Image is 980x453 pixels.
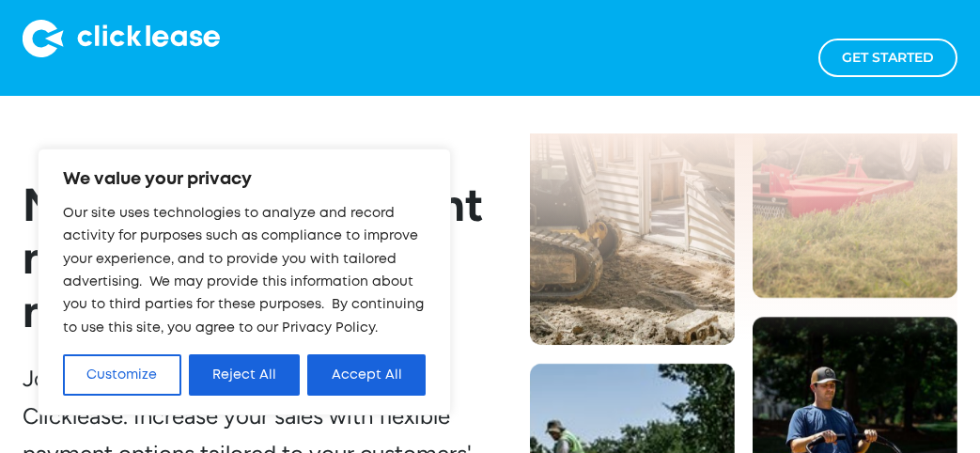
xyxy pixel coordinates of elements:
[307,354,426,396] button: Accept All
[63,354,181,396] button: Customize
[23,20,220,57] img: Clicklease logo
[63,168,426,191] p: We value your privacy
[63,208,424,334] span: Our site uses technologies to analyze and record activity for purposes such as compliance to impr...
[189,354,301,396] button: Reject All
[818,39,957,77] a: get started
[38,148,451,415] div: We value your privacy
[23,179,484,337] h1: Make your equipment more accessible for more customers.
